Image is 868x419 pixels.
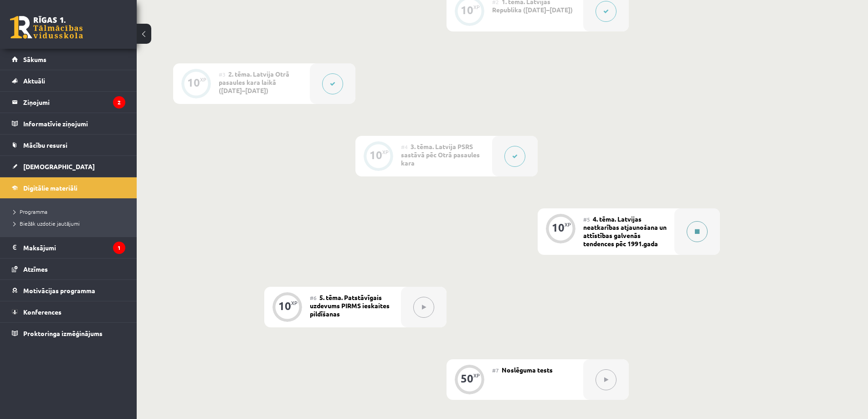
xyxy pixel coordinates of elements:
[12,280,125,301] a: Motivācijas programma
[382,150,389,155] div: XP
[583,215,667,248] span: ​4. tēma. Latvijas neatkarības atjaunošana un attīstības galvenās tendences pēc 1991.gada
[23,113,125,134] legend: Informatīvie ziņojumi
[23,237,125,258] legend: Maksājumi
[10,16,83,39] a: Rīgas 1. Tālmācības vidusskola
[12,323,125,344] a: Proktoringa izmēģinājums
[461,374,473,383] div: 50
[310,294,317,301] span: #6
[461,6,473,14] div: 10
[200,77,206,82] div: XP
[565,222,571,227] div: XP
[113,96,125,109] i: 2
[401,143,408,150] span: #4
[12,70,125,91] a: Aktuāli
[23,286,95,295] span: Motivācijas programma
[12,49,125,70] a: Sākums
[12,113,125,134] a: Informatīvie ziņojumi
[12,92,125,113] a: Ziņojumi2
[401,142,480,167] span: ​3. tēma. Latvija PSRS sastāvā pēc Otrā pasaules kara
[552,223,565,232] div: 10
[23,92,125,113] legend: Ziņojumi
[23,184,77,192] span: Digitālie materiāli
[473,373,480,378] div: XP
[310,293,390,318] span: ​5. tēma. Patstāvīgais uzdevums PIRMS ieskaites pildīšanas
[14,207,128,216] a: Programma
[291,300,298,305] div: XP
[23,265,48,273] span: Atzīmes
[187,78,200,87] div: 10
[12,259,125,279] a: Atzīmes
[23,77,45,85] span: Aktuāli
[12,301,125,322] a: Konferences
[12,134,125,155] a: Mācību resursi
[23,55,46,63] span: Sākums
[502,366,553,374] span: Noslēguma tests
[583,216,590,223] span: #5
[278,302,291,310] div: 10
[23,162,95,171] span: [DEMOGRAPHIC_DATA]
[492,367,499,374] span: #7
[473,5,480,10] div: XP
[113,242,125,254] i: 1
[23,141,67,149] span: Mācību resursi
[219,70,289,94] span: ​2. tēma. Latvija Otrā pasaules kara laikā ([DATE]–[DATE])
[12,156,125,177] a: [DEMOGRAPHIC_DATA]
[14,219,128,228] a: Biežāk uzdotie jautājumi
[12,237,125,258] a: Maksājumi1
[219,71,226,78] span: #3
[23,329,103,337] span: Proktoringa izmēģinājums
[14,220,80,227] span: Biežāk uzdotie jautājumi
[12,177,125,198] a: Digitālie materiāli
[23,308,62,316] span: Konferences
[370,151,382,159] div: 10
[14,208,47,215] span: Programma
